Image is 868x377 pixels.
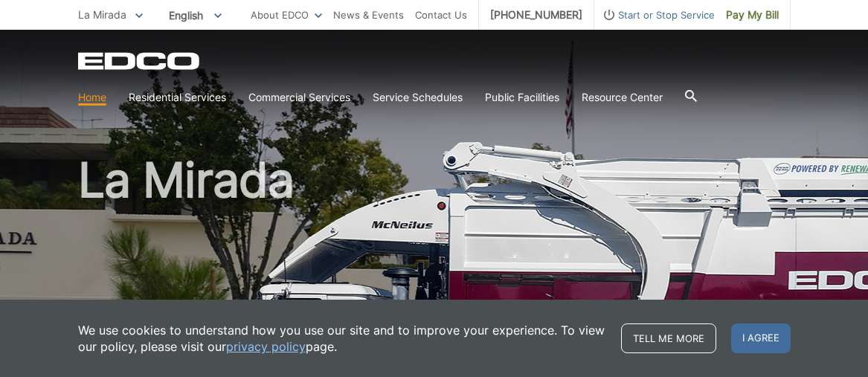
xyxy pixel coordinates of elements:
[373,89,463,106] a: Service Schedules
[582,89,663,106] a: Resource Center
[251,7,322,23] a: About EDCO
[78,89,106,106] a: Home
[129,89,226,106] a: Residential Services
[333,7,404,23] a: News & Events
[415,7,467,23] a: Contact Us
[226,338,306,355] a: privacy policy
[731,323,791,353] span: I agree
[726,7,779,23] span: Pay My Bill
[78,8,126,21] span: La Mirada
[78,52,202,70] a: EDCD logo. Return to the homepage.
[485,89,559,106] a: Public Facilities
[158,3,233,28] span: English
[248,89,350,106] a: Commercial Services
[621,323,716,353] a: Tell me more
[78,322,606,355] p: We use cookies to understand how you use our site and to improve your experience. To view our pol...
